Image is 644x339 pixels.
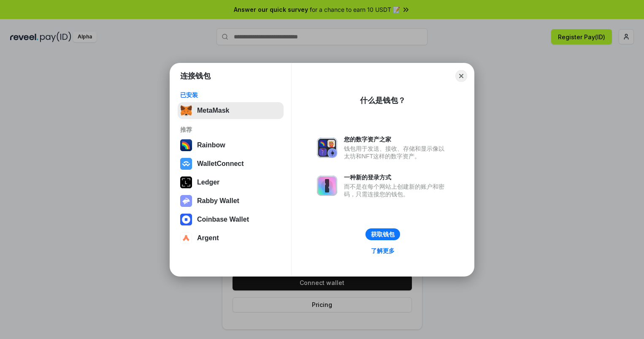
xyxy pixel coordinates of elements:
img: svg+xml,%3Csvg%20width%3D%2228%22%20height%3D%2228%22%20viewBox%3D%220%200%2028%2028%22%20fill%3D... [180,232,192,244]
button: Ledger [178,174,284,191]
div: Argent [197,234,219,242]
div: Rabby Wallet [197,197,239,205]
img: svg+xml,%3Csvg%20xmlns%3D%22http%3A%2F%2Fwww.w3.org%2F2000%2Fsvg%22%20fill%3D%22none%22%20viewBox... [180,195,192,207]
button: 获取钱包 [365,228,400,240]
div: 什么是钱包？ [360,95,406,106]
div: 获取钱包 [371,231,395,238]
div: WalletConnect [197,160,244,168]
img: svg+xml,%3Csvg%20xmlns%3D%22http%3A%2F%2Fwww.w3.org%2F2000%2Fsvg%22%20width%3D%2228%22%20height%3... [180,176,192,188]
button: Rainbow [178,137,284,154]
button: Argent [178,230,284,247]
div: MetaMask [197,107,229,114]
img: svg+xml,%3Csvg%20width%3D%22120%22%20height%3D%22120%22%20viewBox%3D%220%200%20120%20120%22%20fil... [180,139,192,151]
div: 而不是在每个网站上创建新的账户和密码，只需连接您的钱包。 [344,183,449,198]
img: svg+xml,%3Csvg%20width%3D%2228%22%20height%3D%2228%22%20viewBox%3D%220%200%2028%2028%22%20fill%3D... [180,158,192,170]
div: Rainbow [197,141,225,149]
img: svg+xml,%3Csvg%20xmlns%3D%22http%3A%2F%2Fwww.w3.org%2F2000%2Fsvg%22%20fill%3D%22none%22%20viewBox... [317,176,337,196]
img: svg+xml,%3Csvg%20fill%3D%22none%22%20height%3D%2233%22%20viewBox%3D%220%200%2035%2033%22%20width%... [180,105,192,117]
div: 您的数字资产之家 [344,136,449,143]
button: WalletConnect [178,155,284,172]
img: svg+xml,%3Csvg%20width%3D%2228%22%20height%3D%2228%22%20viewBox%3D%220%200%2028%2028%22%20fill%3D... [180,214,192,225]
img: svg+xml,%3Csvg%20xmlns%3D%22http%3A%2F%2Fwww.w3.org%2F2000%2Fsvg%22%20fill%3D%22none%22%20viewBox... [317,138,337,158]
div: 钱包用于发送、接收、存储和显示像以太坊和NFT这样的数字资产。 [344,145,449,160]
button: Coinbase Wallet [178,211,284,228]
div: 了解更多 [371,247,395,255]
div: 已安装 [180,91,281,99]
h1: 连接钱包 [180,71,211,81]
button: Rabby Wallet [178,193,284,209]
div: Coinbase Wallet [197,216,249,223]
button: MetaMask [178,102,284,119]
button: Close [455,70,467,82]
div: Ledger [197,179,219,186]
div: 一种新的登录方式 [344,174,449,181]
div: 推荐 [180,126,281,133]
a: 了解更多 [366,245,400,256]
